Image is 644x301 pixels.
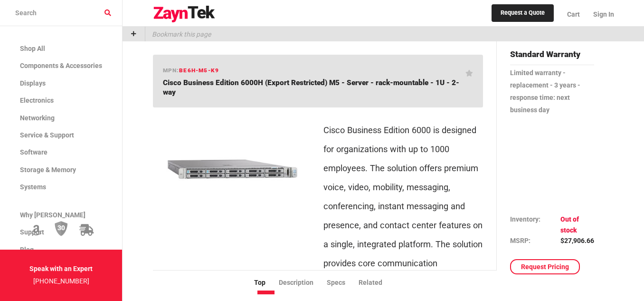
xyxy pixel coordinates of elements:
[560,235,594,246] td: $27,906.66
[510,259,580,274] a: Request Pricing
[161,115,305,223] img: BE6H-M5-K9 -- Cisco Business Edition 6000H (Export Restricted) M5 - Server - rack-mountable - 1U ...
[567,10,580,18] span: Cart
[145,27,211,41] p: Bookmark this page
[492,4,554,22] a: Request a Quote
[55,221,68,237] img: 30 Day Return Policy
[20,114,55,122] span: Networking
[20,79,46,87] span: Displays
[279,277,327,288] li: Description
[560,215,579,233] span: Out of stock
[163,78,459,97] span: Cisco Business Edition 6000H (Export Restricted) M5 - Server - rack-mountable - 1U - 2-way
[510,48,594,65] h4: Standard Warranty
[20,62,102,69] span: Components & Accessories
[327,277,359,288] li: Specs
[20,131,74,139] span: Service & Support
[359,277,396,288] li: Related
[510,214,560,235] td: Inventory
[20,183,46,191] span: Systems
[20,97,54,104] span: Electronics
[254,277,279,288] li: Top
[153,6,216,23] img: logo
[560,2,587,26] a: Cart
[510,235,560,246] td: MSRP
[33,277,89,285] a: [PHONE_NUMBER]
[20,45,45,52] span: Shop All
[510,67,594,117] p: Limited warranty - replacement - 3 years - response time: next business day
[179,67,219,74] span: BE6H-M5-K9
[163,66,219,75] h6: mpn:
[20,211,85,219] span: Why [PERSON_NAME]
[29,265,93,272] strong: Speak with an Expert
[587,2,614,26] a: Sign In
[20,166,76,174] span: Storage & Memory
[20,148,47,156] span: Software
